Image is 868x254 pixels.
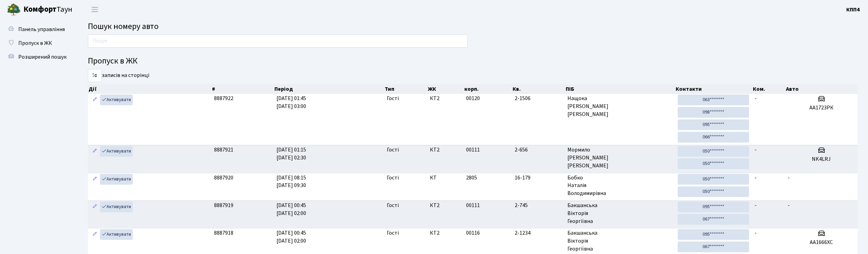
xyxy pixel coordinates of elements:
span: Пошук номеру авто [88,20,159,32]
a: Активувати [100,229,133,240]
h5: NK4LRJ [788,156,855,163]
th: Тип [384,84,427,94]
span: 16-179 [515,174,562,182]
a: Активувати [100,202,133,212]
span: Гості [387,229,399,237]
th: # [211,84,274,94]
label: записів на сторінці [88,69,149,82]
span: [DATE] 01:15 [DATE] 02:30 [276,146,306,162]
th: Дії [88,84,211,94]
th: Кв. [512,84,565,94]
th: Авто [785,84,858,94]
span: КТ2 [430,229,461,237]
span: - [755,146,757,154]
h5: АА1723РК [788,105,855,111]
a: Редагувати [91,229,99,240]
a: Активувати [100,146,133,157]
a: Розширений пошук [3,50,72,64]
span: Пропуск в ЖК [18,39,52,47]
th: Період [274,84,384,94]
span: 8887920 [214,174,233,182]
b: КПП4 [846,6,860,13]
span: Гості [387,95,399,102]
span: Гості [387,202,399,209]
span: - [755,202,757,209]
b: Комфорт [23,4,57,15]
span: КТ2 [430,95,461,102]
a: Редагувати [91,174,99,185]
a: Пропуск в ЖК [3,36,72,50]
span: Бакшанська Вікторія Георгіївна [567,202,672,225]
span: КТ [430,174,461,182]
span: [DATE] 08:15 [DATE] 09:30 [276,174,306,189]
select: записів на сторінці [88,69,102,82]
span: Панель управління [18,26,65,33]
span: 2-1506 [515,95,562,102]
a: Активувати [100,95,133,105]
span: [DATE] 00:45 [DATE] 02:00 [276,202,306,217]
span: 00111 [466,202,480,209]
span: Бобко Наталія Володимирівна [567,174,672,198]
a: Редагувати [91,202,99,212]
span: 8887921 [214,146,233,154]
span: 2805 [466,174,477,182]
span: Мормило [PERSON_NAME] [PERSON_NAME] [567,146,672,170]
span: 2-745 [515,202,562,209]
h4: Пропуск в ЖК [88,56,858,66]
span: - [788,174,790,182]
span: [DATE] 01:45 [DATE] 03:00 [276,95,306,110]
input: Пошук [88,35,468,48]
span: КТ2 [430,202,461,209]
span: 00120 [466,95,480,102]
a: Активувати [100,174,133,185]
span: Гості [387,174,399,182]
span: Нащока [PERSON_NAME] [PERSON_NAME] [567,95,672,118]
span: 2-656 [515,146,562,154]
span: Розширений пошук [18,53,67,61]
button: Переключити навігацію [86,4,103,15]
span: - [755,229,757,237]
span: - [788,202,790,209]
span: Бакшанська Вікторія Георгіївна [567,229,672,253]
h5: АА1666ХС [788,239,855,246]
th: ПІБ [565,84,675,94]
span: 8887918 [214,229,233,237]
a: Панель управління [3,22,72,36]
span: 8887922 [214,95,233,102]
span: Таун [23,4,72,16]
span: 2-1234 [515,229,562,237]
img: logo.png [7,3,21,17]
span: 8887919 [214,202,233,209]
span: 00116 [466,229,480,237]
a: Редагувати [91,146,99,157]
span: - [755,95,757,102]
span: - [755,174,757,182]
span: Гості [387,146,399,154]
a: КПП4 [846,6,860,14]
span: КТ2 [430,146,461,154]
span: [DATE] 00:45 [DATE] 02:00 [276,229,306,245]
th: корп. [464,84,512,94]
th: Контакти [675,84,752,94]
th: ЖК [427,84,464,94]
th: Ком. [752,84,785,94]
span: 00111 [466,146,480,154]
a: Редагувати [91,95,99,105]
